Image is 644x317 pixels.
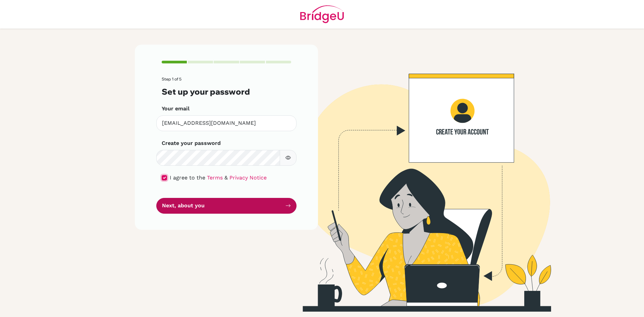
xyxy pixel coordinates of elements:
span: I agree to the [170,174,205,181]
label: Your email [162,105,190,113]
button: Next, about you [156,198,297,214]
img: Create your account [226,45,609,312]
h3: Set up your password [162,87,291,97]
a: Privacy Notice [229,174,267,181]
input: Insert your email* [156,115,297,131]
span: & [224,174,228,181]
span: Step 1 of 5 [162,76,181,82]
a: Terms [207,174,223,181]
label: Create your password [162,139,221,147]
